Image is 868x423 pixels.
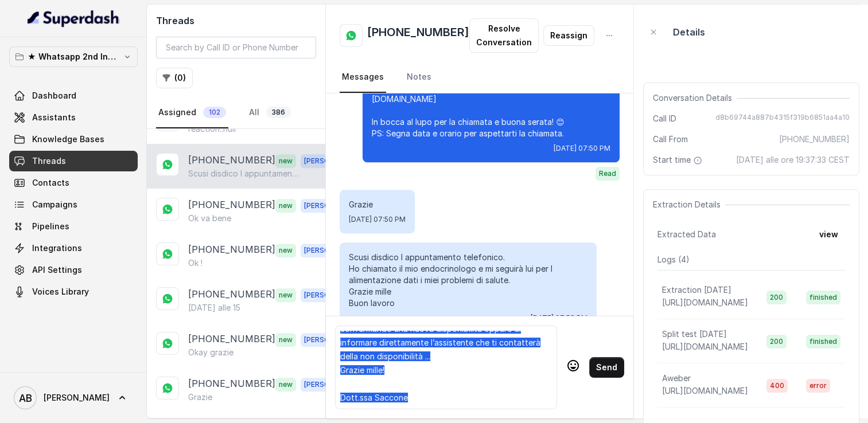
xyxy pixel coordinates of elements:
span: Call ID [653,113,676,124]
p: Ok va bene [188,213,231,224]
input: Search by Call ID or Phone Number [156,37,316,58]
a: Voices Library [9,281,138,302]
p: [PHONE_NUMBER] [188,287,275,302]
span: new [275,244,296,257]
p: Aweber [662,373,691,384]
span: [DATE] 07:50 PM [554,144,610,153]
span: finished [806,291,840,304]
p: [PHONE_NUMBER] [188,198,275,213]
span: new [275,154,296,168]
a: Notes [404,62,434,93]
button: Send [589,357,624,378]
p: Scusi disdico l appuntamento telefonico. Ho chiamato il mio endocrinologo e mi seguirà lui per l ... [349,252,587,309]
span: Voices Library [32,286,89,297]
h2: [PHONE_NUMBER] [367,24,469,47]
a: Integrations [9,238,138,258]
button: ★ Whatsapp 2nd Inbound BM5 [9,46,138,67]
span: 400 [766,379,788,393]
span: Read [595,167,620,181]
a: Assistants [9,107,138,128]
p: [PHONE_NUMBER] [188,242,275,257]
p: Logs ( 4 ) [657,254,845,265]
p: [PHONE_NUMBER] [188,332,275,347]
nav: Tabs [156,97,316,128]
span: Start time [653,154,704,166]
a: Contacts [9,173,138,193]
button: Reassign [543,25,594,46]
span: API Settings [32,264,82,276]
span: [DATE] alle ore 19:37:33 CEST [736,154,850,166]
a: Knowledge Bases [9,129,138,150]
span: new [275,378,296,391]
p: Scusi disdico l appuntamento telefonico. Ho chiamato il mio endocrinologo e mi seguirà lui per l ... [188,168,298,179]
span: [URL][DOMAIN_NAME] [662,386,748,395]
h2: Threads [156,14,316,28]
span: 102 [203,107,226,118]
a: Pipelines [9,216,138,237]
p: Ok ! [188,257,203,269]
span: Dashboard [32,90,76,101]
span: [URL][DOMAIN_NAME] [662,342,748,351]
span: [PERSON_NAME] [301,288,365,302]
span: [PERSON_NAME] [44,392,110,404]
span: [PERSON_NAME] [301,199,365,213]
a: API Settings [9,260,138,280]
a: Threads [9,151,138,171]
span: [PERSON_NAME] [301,333,365,347]
a: Dashboard [9,85,138,106]
a: [PERSON_NAME] [9,382,138,414]
p: Grazie [349,199,406,210]
p: Extraction [DATE] [662,284,731,296]
p: Details [673,25,705,39]
a: All386 [247,97,293,128]
p: [PHONE_NUMBER] [188,153,275,168]
text: AB [19,392,32,404]
span: new [275,333,296,347]
span: [DATE] 07:50 PM [349,215,406,224]
p: Split test [DATE] [662,328,727,340]
span: Extraction Details [653,199,725,210]
img: light.svg [28,9,120,28]
p: reaction::null [188,123,236,135]
span: Contacts [32,177,69,189]
span: [DATE] 07:58 PM [531,314,587,323]
button: Resolve Conversation [469,18,539,53]
span: Call From [653,134,688,145]
span: Knowledge Bases [32,134,104,145]
span: new [275,288,296,302]
p: [PHONE_NUMBER] [188,377,275,391]
span: 200 [766,335,787,348]
span: [PERSON_NAME] [301,378,365,391]
a: Messages [340,62,386,93]
span: finished [806,335,840,348]
span: Integrations [32,242,82,254]
span: Campaigns [32,199,77,210]
span: error [806,379,830,393]
span: Assistants [32,112,76,123]
nav: Tabs [340,62,620,93]
span: Conversation Details [653,92,737,104]
a: Assigned102 [156,97,228,128]
span: new [275,199,296,213]
span: Extracted Data [657,229,716,240]
span: d8b69744a887b4315f319b6851aa4a10 [715,113,850,124]
button: (0) [156,68,193,88]
a: Campaigns [9,194,138,215]
span: [URL][DOMAIN_NAME] [662,297,748,307]
p: [DATE] alle 15 [188,302,240,314]
p: ★ Whatsapp 2nd Inbound BM5 [28,50,119,64]
p: Grazie [188,391,212,403]
span: 200 [766,291,787,304]
span: 386 [266,107,291,118]
span: [PERSON_NAME] [301,244,365,257]
span: Threads [32,155,66,167]
span: [PHONE_NUMBER] [779,134,850,145]
button: view [812,224,845,245]
p: Okay grazie [188,347,233,358]
span: [PERSON_NAME] [301,154,365,168]
span: Pipelines [32,221,69,232]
